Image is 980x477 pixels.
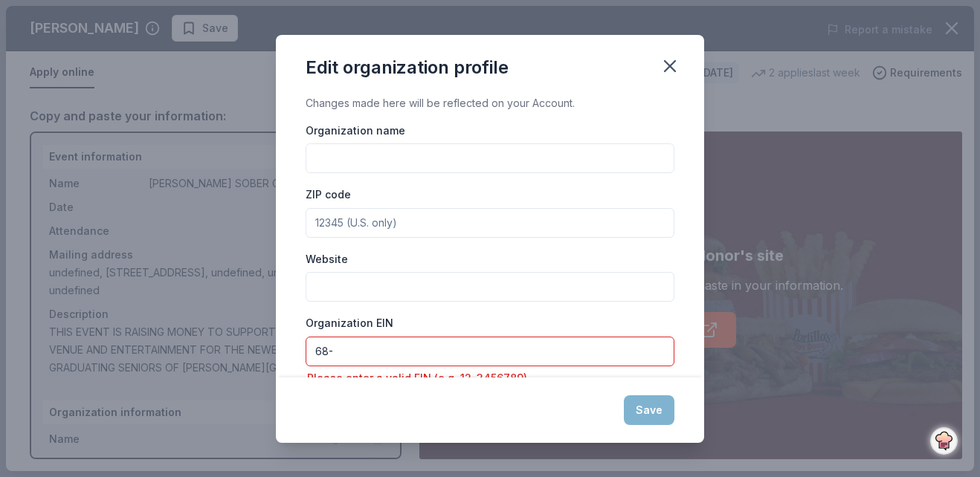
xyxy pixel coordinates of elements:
div: Edit organization profile [306,56,509,79]
label: ZIP code [306,187,351,202]
label: Website [306,252,348,267]
label: Organization name [306,123,405,138]
input: 12-3456789 [306,337,674,366]
div: Please enter a valid EIN (e.g. 12-3456789). [306,369,674,387]
input: 12345 (U.S. only) [306,208,674,238]
div: Changes made here will be reflected on your Account. [306,94,674,112]
label: Organization EIN [306,316,393,331]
